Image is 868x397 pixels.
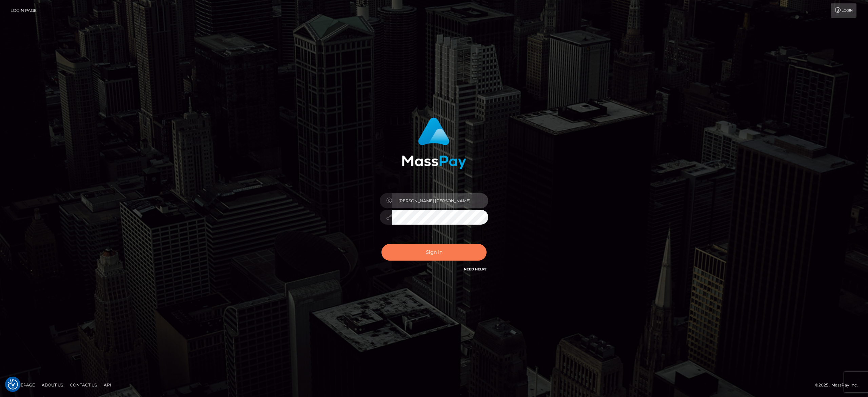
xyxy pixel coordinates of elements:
div: © 2025 , MassPay Inc. [815,381,863,389]
a: About Us [39,380,66,390]
a: Homepage [7,380,38,390]
button: Consent Preferences [8,379,18,390]
a: API [101,380,114,390]
a: Contact Us [67,380,100,390]
a: Need Help? [464,267,487,271]
input: Username... [392,193,488,208]
img: MassPay Login [402,117,466,169]
a: Login [831,3,856,18]
a: Login Page [11,3,37,18]
button: Sign in [381,244,487,261]
img: Revisit consent button [8,379,18,390]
